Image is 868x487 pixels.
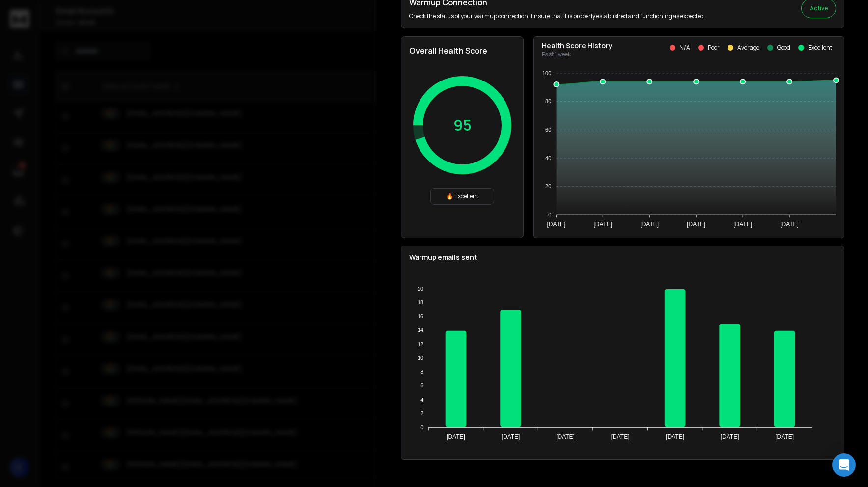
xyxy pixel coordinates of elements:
[409,45,515,56] h2: Overall Health Score
[780,221,799,228] tspan: [DATE]
[542,70,551,76] tspan: 100
[502,433,520,440] tspan: [DATE]
[679,44,690,52] p: N/A
[418,341,423,347] tspan: 12
[418,286,423,292] tspan: 20
[409,252,836,262] p: Warmup emails sent
[420,424,423,430] tspan: 0
[687,221,705,228] tspan: [DATE]
[545,155,551,161] tspan: 40
[832,453,856,477] div: Open Intercom Messenger
[545,183,551,189] tspan: 20
[556,433,575,440] tspan: [DATE]
[418,313,423,319] tspan: 16
[545,127,551,133] tspan: 60
[547,221,565,228] tspan: [DATE]
[542,51,613,58] p: Past 1 week
[542,41,613,51] p: Health Score History
[418,299,423,305] tspan: 18
[418,327,423,333] tspan: 14
[708,44,720,52] p: Poor
[808,44,832,52] p: Excellent
[409,12,705,20] p: Check the status of your warmup connection. Ensure that it is properly established and functionin...
[737,44,759,52] p: Average
[430,188,494,205] div: 🔥 Excellent
[666,433,684,440] tspan: [DATE]
[548,212,551,217] tspan: 0
[420,410,423,416] tspan: 2
[545,98,551,104] tspan: 80
[453,116,472,134] p: 95
[721,433,739,440] tspan: [DATE]
[733,221,752,228] tspan: [DATE]
[420,382,423,388] tspan: 6
[447,433,465,440] tspan: [DATE]
[420,369,423,375] tspan: 8
[777,44,790,52] p: Good
[611,433,630,440] tspan: [DATE]
[418,355,423,361] tspan: 10
[593,221,612,228] tspan: [DATE]
[640,221,659,228] tspan: [DATE]
[420,397,423,403] tspan: 4
[775,433,794,440] tspan: [DATE]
